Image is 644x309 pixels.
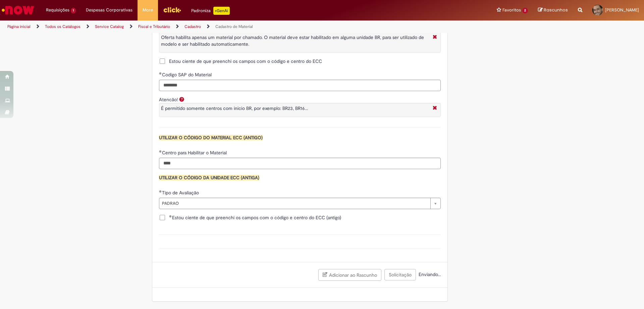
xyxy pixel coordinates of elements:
[163,5,181,15] img: click_logo_yellow_360x200.png
[169,215,172,218] span: Obrigatório Preenchido
[159,96,178,103] label: Atencão!
[213,7,230,15] p: +GenAi
[138,24,170,29] a: Fiscal e Tributário
[161,105,429,112] p: É permitido somente centros com inicio BR, por exemplo: BR23, BR16...
[215,24,253,29] a: Cadastro de Material
[431,34,439,41] i: Fechar More information Por question_aten_o
[184,24,201,29] a: Cadastro
[169,214,341,221] span: Estou ciente de que preenchi os campos com o código e centro do ECC (antigo)
[159,72,162,75] span: Obrigatório Preenchido
[71,8,76,13] span: 1
[417,271,441,277] span: Enviando...
[46,7,69,13] span: Requisições
[605,7,639,13] span: [PERSON_NAME]
[522,8,528,13] span: 2
[159,158,441,169] input: Centro para Habilitar o Material
[162,190,200,196] span: Tipo de Avaliação
[1,3,35,17] img: ServiceNow
[162,198,427,209] span: PADRAO
[544,7,568,13] span: Rascunhos
[5,21,424,33] ul: Trilhas de página
[502,7,521,13] span: Favoritos
[95,24,124,29] a: Service Catalog
[7,24,31,29] a: Página inicial
[159,80,441,91] input: Codigo SAP do Material
[159,135,263,141] span: UTILIZAR O CÓDIGO DO MATERIAL ECC (ANTIGO)
[161,34,429,47] p: Oferta habilita apenas um material por chamado. O material deve estar habilitado em alguma unidad...
[538,7,568,13] a: Rascunhos
[431,105,439,112] i: Fechar More information Por question_atencao
[191,7,230,15] div: Padroniza
[159,150,162,153] span: Obrigatório Preenchido
[45,24,80,29] a: Todos os Catálogos
[178,96,186,102] span: Ajuda para Atencão!
[169,58,322,65] span: Estou ciente de que preenchi os campos com o código e centro do ECC
[162,72,213,78] span: Codigo SAP do Material
[162,150,228,156] span: Centro para Habilitar o Material
[159,175,259,181] span: UTILIZAR O CÓDIGO DA UNIDADE ECC (ANTIGA)
[159,190,162,193] span: Obrigatório Preenchido
[143,7,153,13] span: More
[86,7,132,13] span: Despesas Corporativas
